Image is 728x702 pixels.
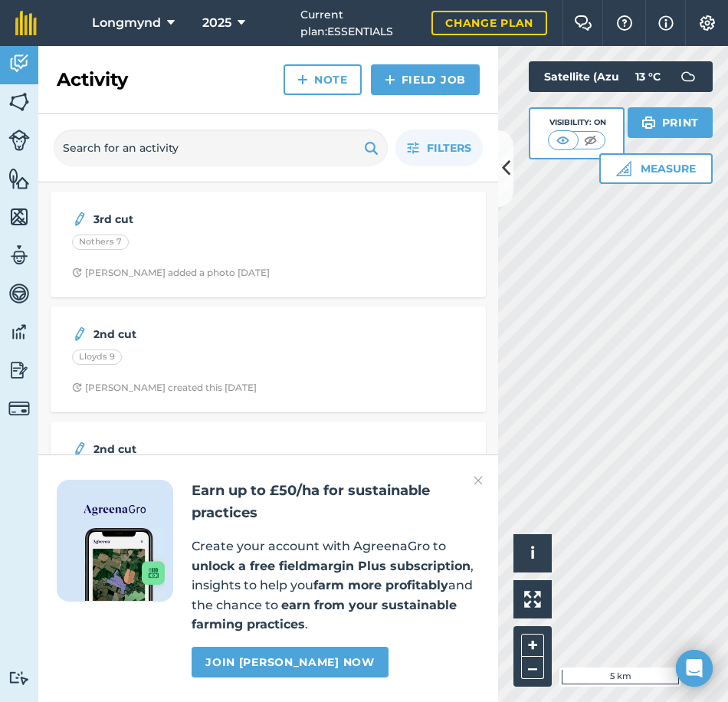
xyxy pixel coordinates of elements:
button: + [521,634,544,657]
img: svg+xml;base64,PD94bWwgdmVyc2lvbj0iMS4wIiBlbmNvZGluZz0idXRmLTgiPz4KPCEtLSBHZW5lcmF0b3I6IEFkb2JlIE... [8,359,30,382]
img: fieldmargin Logo [15,11,37,35]
img: A cog icon [698,15,717,31]
img: svg+xml;base64,PD94bWwgdmVyc2lvbj0iMS4wIiBlbmNvZGluZz0idXRmLTgiPz4KPCEtLSBHZW5lcmF0b3I6IEFkb2JlIE... [673,61,703,92]
img: svg+xml;base64,PD94bWwgdmVyc2lvbj0iMS4wIiBlbmNvZGluZz0idXRmLTgiPz4KPCEtLSBHZW5lcmF0b3I6IEFkb2JlIE... [72,440,87,458]
img: A question mark icon [615,15,634,31]
div: Lloyds 9 [72,349,122,365]
a: 2nd cutLloyds 6Clock with arrow pointing clockwise[PERSON_NAME] created this [DATE] [60,431,477,518]
img: svg+xml;base64,PD94bWwgdmVyc2lvbj0iMS4wIiBlbmNvZGluZz0idXRmLTgiPz4KPCEtLSBHZW5lcmF0b3I6IEFkb2JlIE... [72,325,87,343]
strong: farm more profitably [313,578,448,592]
strong: 3rd cut [93,211,336,228]
button: i [513,534,552,572]
h2: Earn up to £50/ha for sustainable practices [192,480,480,524]
h2: Activity [57,67,128,92]
img: Four arrows, one pointing top left, one top right, one bottom right and the last bottom left [524,591,541,608]
strong: earn from your sustainable farming practices [192,598,457,632]
button: – [521,657,544,679]
img: svg+xml;base64,PD94bWwgdmVyc2lvbj0iMS4wIiBlbmNvZGluZz0idXRmLTgiPz4KPCEtLSBHZW5lcmF0b3I6IEFkb2JlIE... [8,671,30,685]
img: svg+xml;base64,PD94bWwgdmVyc2lvbj0iMS4wIiBlbmNvZGluZz0idXRmLTgiPz4KPCEtLSBHZW5lcmF0b3I6IEFkb2JlIE... [8,130,30,151]
img: svg+xml;base64,PD94bWwgdmVyc2lvbj0iMS4wIiBlbmNvZGluZz0idXRmLTgiPz4KPCEtLSBHZW5lcmF0b3I6IEFkb2JlIE... [8,282,30,305]
div: Visibility: On [548,116,606,129]
img: svg+xml;base64,PHN2ZyB4bWxucz0iaHR0cDovL3d3dy53My5vcmcvMjAwMC9zdmciIHdpZHRoPSI1MCIgaGVpZ2h0PSI0MC... [553,133,572,148]
img: svg+xml;base64,PHN2ZyB4bWxucz0iaHR0cDovL3d3dy53My5vcmcvMjAwMC9zdmciIHdpZHRoPSI1NiIgaGVpZ2h0PSI2MC... [8,90,30,113]
a: Note [284,64,362,95]
button: Filters [395,130,483,166]
a: Field Job [371,64,480,95]
img: svg+xml;base64,PHN2ZyB4bWxucz0iaHR0cDovL3d3dy53My5vcmcvMjAwMC9zdmciIHdpZHRoPSIxOSIgaGVpZ2h0PSIyNC... [364,139,379,157]
a: 2nd cutLloyds 9Clock with arrow pointing clockwise[PERSON_NAME] created this [DATE] [60,316,477,403]
div: Nothers 7 [72,235,129,250]
span: Filters [427,139,471,156]
img: svg+xml;base64,PHN2ZyB4bWxucz0iaHR0cDovL3d3dy53My5vcmcvMjAwMC9zdmciIHdpZHRoPSI1MCIgaGVpZ2h0PSI0MC... [581,133,600,148]
div: [PERSON_NAME] added a photo [DATE] [72,267,270,279]
button: Measure [599,153,713,184]
img: Clock with arrow pointing clockwise [72,382,82,392]
input: Search for an activity [54,130,388,166]
strong: 2nd cut [93,326,336,343]
img: svg+xml;base64,PHN2ZyB4bWxucz0iaHR0cDovL3d3dy53My5vcmcvMjAwMC9zdmciIHdpZHRoPSI1NiIgaGVpZ2h0PSI2MC... [8,205,30,228]
img: svg+xml;base64,PD94bWwgdmVyc2lvbj0iMS4wIiBlbmNvZGluZz0idXRmLTgiPz4KPCEtLSBHZW5lcmF0b3I6IEFkb2JlIE... [8,320,30,343]
button: 13 °C [620,61,713,92]
strong: unlock a free fieldmargin Plus subscription [192,559,471,573]
p: Create your account with AgreenaGro to , insights to help you and the chance to . [192,536,480,635]
img: svg+xml;base64,PHN2ZyB4bWxucz0iaHR0cDovL3d3dy53My5vcmcvMjAwMC9zdmciIHdpZHRoPSIxNCIgaGVpZ2h0PSIyNC... [385,71,395,89]
img: svg+xml;base64,PHN2ZyB4bWxucz0iaHR0cDovL3d3dy53My5vcmcvMjAwMC9zdmciIHdpZHRoPSIxNyIgaGVpZ2h0PSIxNy... [658,14,674,32]
span: Longmynd [92,14,161,32]
img: svg+xml;base64,PD94bWwgdmVyc2lvbj0iMS4wIiBlbmNvZGluZz0idXRmLTgiPz4KPCEtLSBHZW5lcmF0b3I6IEFkb2JlIE... [72,210,87,228]
img: svg+xml;base64,PD94bWwgdmVyc2lvbj0iMS4wIiBlbmNvZGluZz0idXRmLTgiPz4KPCEtLSBHZW5lcmF0b3I6IEFkb2JlIE... [8,398,30,419]
img: Clock with arrow pointing clockwise [72,267,82,277]
span: i [530,543,535,563]
span: 2025 [202,14,231,32]
img: Ruler icon [616,161,631,176]
img: svg+xml;base64,PHN2ZyB4bWxucz0iaHR0cDovL3d3dy53My5vcmcvMjAwMC9zdmciIHdpZHRoPSIxNCIgaGVpZ2h0PSIyNC... [297,71,308,89]
a: 3rd cutNothers 7Clock with arrow pointing clockwise[PERSON_NAME] added a photo [DATE] [60,201,477,288]
a: Change plan [431,11,547,35]
div: [PERSON_NAME] created this [DATE] [72,382,257,394]
img: svg+xml;base64,PHN2ZyB4bWxucz0iaHR0cDovL3d3dy53My5vcmcvMjAwMC9zdmciIHdpZHRoPSIyMiIgaGVpZ2h0PSIzMC... [474,471,483,490]
img: svg+xml;base64,PD94bWwgdmVyc2lvbj0iMS4wIiBlbmNvZGluZz0idXRmLTgiPz4KPCEtLSBHZW5lcmF0b3I6IEFkb2JlIE... [8,52,30,75]
a: Join [PERSON_NAME] now [192,647,388,677]
img: svg+xml;base64,PD94bWwgdmVyc2lvbj0iMS4wIiBlbmNvZGluZz0idXRmLTgiPz4KPCEtLSBHZW5lcmF0b3I6IEFkb2JlIE... [8,244,30,267]
img: svg+xml;base64,PHN2ZyB4bWxucz0iaHR0cDovL3d3dy53My5vcmcvMjAwMC9zdmciIHdpZHRoPSIxOSIgaGVpZ2h0PSIyNC... [641,113,656,132]
img: svg+xml;base64,PHN2ZyB4bWxucz0iaHR0cDovL3d3dy53My5vcmcvMjAwMC9zdmciIHdpZHRoPSI1NiIgaGVpZ2h0PSI2MC... [8,167,30,190]
img: Two speech bubbles overlapping with the left bubble in the forefront [574,15,592,31]
div: Open Intercom Messenger [676,650,713,687]
button: Print [628,107,713,138]
strong: 2nd cut [93,441,336,458]
span: Current plan : ESSENTIALS [300,6,419,41]
img: Screenshot of the Gro app [85,528,165,601]
span: 13 ° C [635,61,661,92]
button: Satellite (Azure) [529,61,676,92]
